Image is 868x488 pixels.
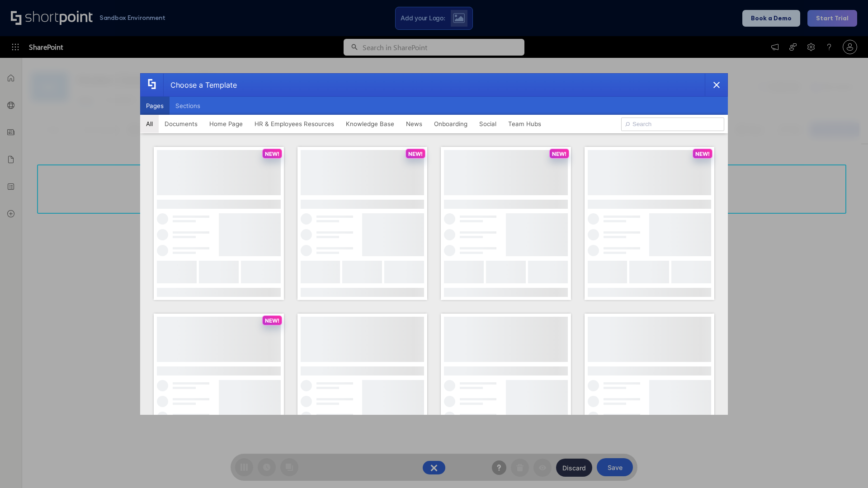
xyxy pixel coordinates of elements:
[400,115,428,133] button: News
[249,115,340,133] button: HR & Employees Resources
[695,150,710,157] p: NEW!
[552,150,566,157] p: NEW!
[473,115,502,133] button: Social
[140,115,159,133] button: All
[140,73,728,415] div: template selector
[340,115,400,133] button: Knowledge Base
[502,115,547,133] button: Team Hubs
[170,97,206,115] button: Sections
[823,445,868,488] iframe: Chat Widget
[159,115,203,133] button: Documents
[140,97,170,115] button: Pages
[163,74,237,96] div: Choose a Template
[621,117,724,131] input: Search
[265,317,279,324] p: NEW!
[408,150,423,157] p: NEW!
[428,115,473,133] button: Onboarding
[203,115,249,133] button: Home Page
[265,150,279,157] p: NEW!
